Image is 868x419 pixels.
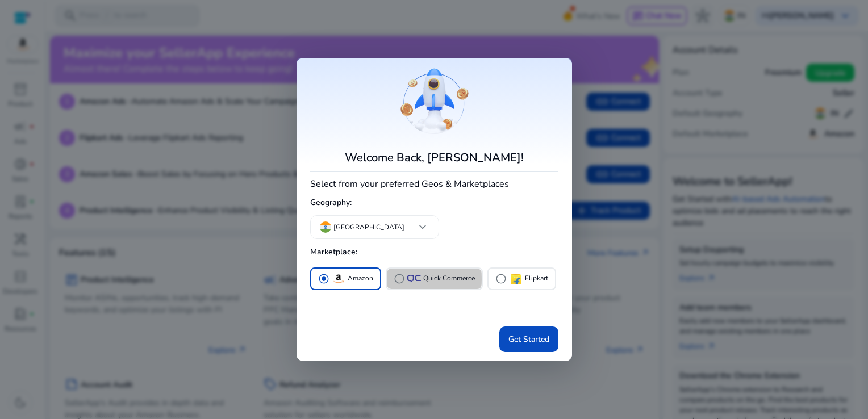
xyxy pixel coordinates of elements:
[310,194,558,212] h5: Geography:
[499,326,558,352] button: Get Started
[495,273,507,284] span: radio_button_unchecked
[332,272,345,286] img: amazon.svg
[320,221,331,233] img: in.svg
[348,273,373,284] p: Amazon
[508,333,549,345] span: Get Started
[416,220,429,234] span: keyboard_arrow_down
[310,243,558,262] h5: Marketplace:
[423,273,475,284] p: Quick Commerce
[509,272,523,286] img: flipkart.svg
[394,273,405,284] span: radio_button_unchecked
[318,273,329,284] span: radio_button_checked
[407,275,421,282] img: QC-logo.svg
[333,222,404,232] p: [GEOGRAPHIC_DATA]
[525,273,548,284] p: Flipkart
